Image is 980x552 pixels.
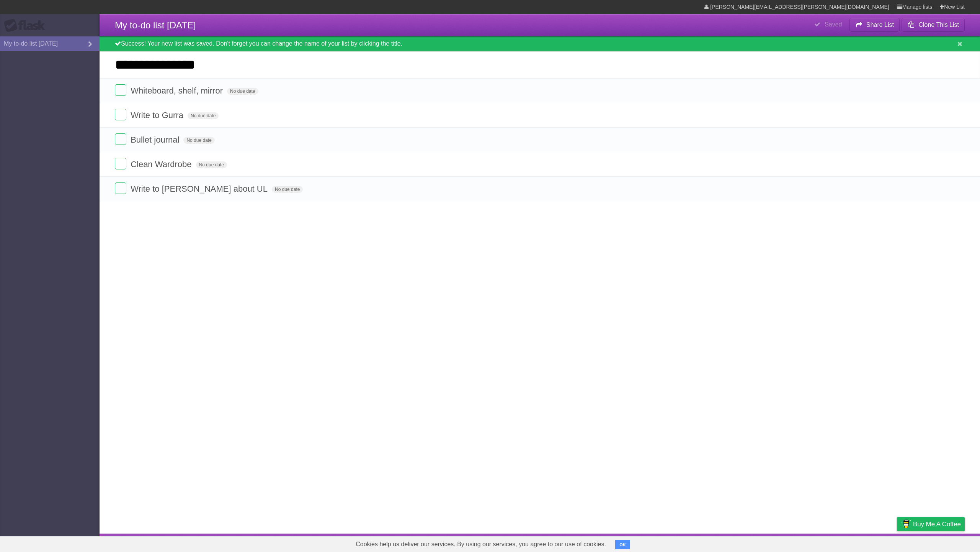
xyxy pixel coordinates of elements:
[131,86,225,95] span: Whiteboard, shelf, mirror
[897,517,965,531] a: Buy me a coffee
[918,21,959,28] b: Clone This List
[227,88,258,95] span: No due date
[115,133,126,145] label: Done
[820,536,851,550] a: Developers
[131,184,269,194] span: Write to [PERSON_NAME] about UL
[4,19,50,33] div: Flask
[115,182,126,194] label: Done
[849,18,900,32] button: Share List
[901,517,911,531] img: Buy me a coffee
[348,537,614,552] span: Cookies help us deliver our services. By using our services, you agree to our use of cookies.
[615,540,630,549] button: OK
[131,135,181,145] span: Bullet journal
[196,161,227,168] span: No due date
[916,536,965,550] a: Suggest a feature
[131,159,193,169] span: Clean Wardrobe
[183,137,214,144] span: No due date
[188,112,219,119] span: No due date
[115,20,196,30] span: My to-do list [DATE]
[866,21,894,28] b: Share List
[100,36,980,51] div: Success! Your new list was saved. Don't forget you can change the name of your list by clicking t...
[861,536,878,550] a: Terms
[825,21,842,28] b: Saved
[913,517,961,531] span: Buy me a coffee
[795,536,811,550] a: About
[272,186,303,193] span: No due date
[115,158,126,169] label: Done
[115,84,126,96] label: Done
[131,110,185,120] span: Write to Gurra
[902,18,965,32] button: Clone This List
[887,536,907,550] a: Privacy
[115,109,126,120] label: Done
